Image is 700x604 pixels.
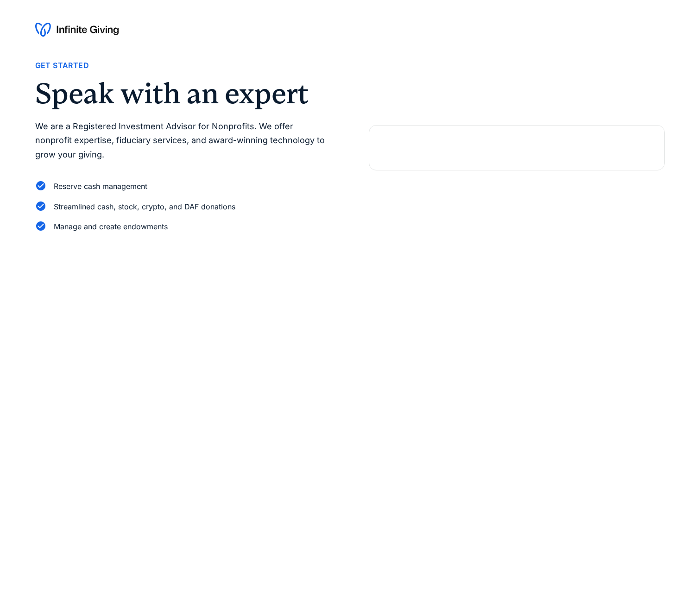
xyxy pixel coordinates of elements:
[35,79,332,108] h2: Speak with an expert
[35,120,332,162] p: We are a Registered Investment Advisor for Nonprofits. We offer nonprofit expertise, fiduciary se...
[54,180,147,193] div: Reserve cash management
[54,220,168,233] div: Manage and create endowments
[35,59,89,72] div: Get Started
[54,201,235,213] div: Streamlined cash, stock, crypto, and DAF donations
